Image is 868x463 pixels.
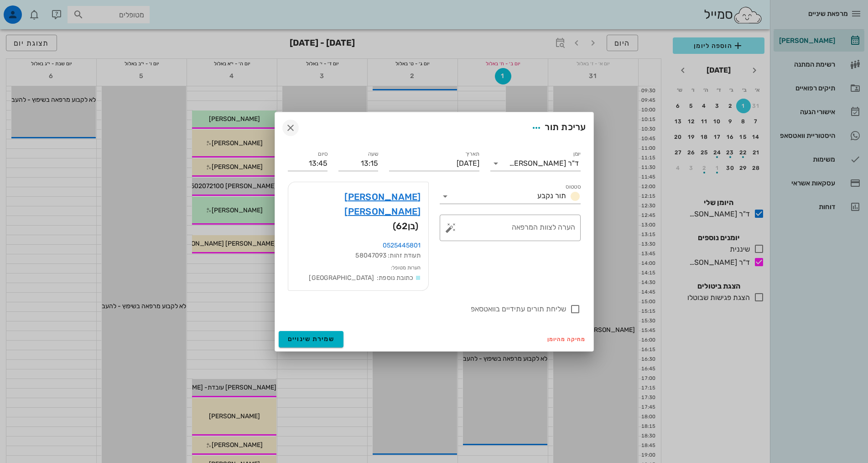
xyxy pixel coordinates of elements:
[383,242,421,249] a: 0525445801
[296,189,421,219] a: [PERSON_NAME] [PERSON_NAME]
[528,120,586,136] div: עריכת תור
[573,151,581,158] label: יומן
[288,305,566,314] label: שליחת תורים עתידיים בוואטסאפ
[296,251,421,261] div: תעודת זהות: 58047093
[391,265,421,271] small: הערות מטופל:
[288,335,335,343] span: שמירת שינויים
[537,191,566,200] span: תור נקבע
[279,331,344,347] button: שמירת שינויים
[490,156,581,171] div: יומןד"ר [PERSON_NAME]
[509,159,579,168] div: ד"ר [PERSON_NAME]
[396,221,408,231] span: 62
[547,336,586,342] span: מחיקה מהיומן
[309,274,413,282] span: כתובת נוספת: [GEOGRAPHIC_DATA]
[368,151,378,158] label: שעה
[566,184,581,190] label: סטטוס
[465,151,479,158] label: תאריך
[318,151,327,158] label: סיום
[544,333,590,346] button: מחיקה מהיומן
[393,219,419,233] span: (בן )
[440,189,581,204] div: סטטוסתור נקבע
